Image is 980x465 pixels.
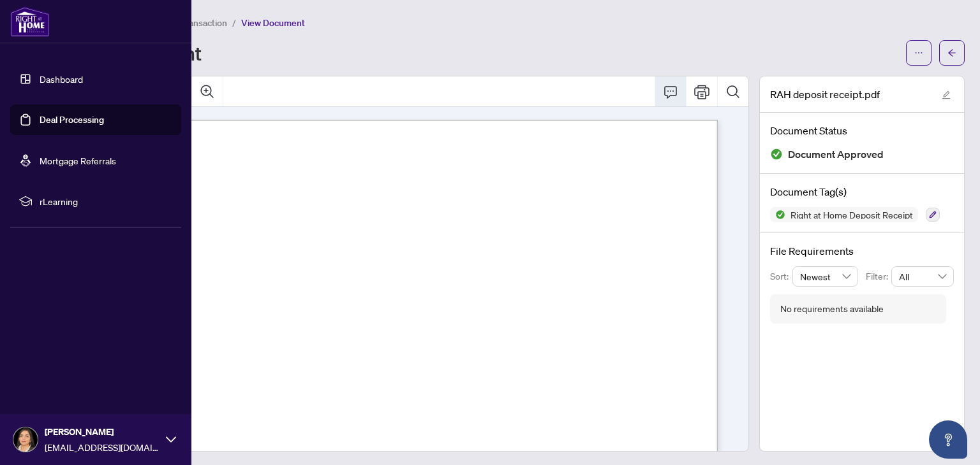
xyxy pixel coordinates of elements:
span: [EMAIL_ADDRESS][DOMAIN_NAME] [45,440,160,454]
a: Deal Processing [40,114,104,125]
h4: Document Tag(s) [770,184,954,199]
h4: File Requirements [770,243,954,259]
img: Profile Icon [13,427,38,452]
span: [PERSON_NAME] [45,425,160,439]
p: Sort: [770,269,792,283]
span: View Document [241,17,305,29]
span: Newest [800,267,851,286]
span: ellipsis [914,48,923,57]
span: All [899,267,946,286]
a: Mortgage Referrals [40,155,116,166]
span: RAH deposit receipt.pdf [770,87,880,102]
img: Document Status [770,148,783,161]
img: logo [10,6,50,37]
li: / [232,15,236,30]
p: Filter: [866,269,891,283]
span: View Transaction [159,17,227,29]
span: Right at Home Deposit Receipt [785,210,918,219]
span: edit [942,90,951,99]
h4: Document Status [770,123,954,138]
div: No requirements available [780,302,884,316]
span: rLearning [40,194,172,208]
img: Status Icon [770,207,785,222]
a: Dashboard [40,73,83,85]
span: Document Approved [788,146,884,163]
span: arrow-left [947,48,956,57]
button: Open asap [929,420,967,459]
